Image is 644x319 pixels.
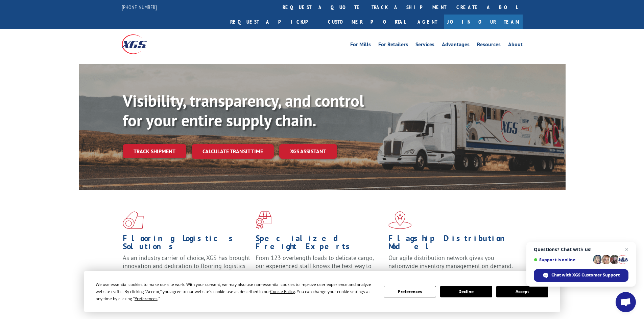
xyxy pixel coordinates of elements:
a: Services [415,42,434,49]
button: Decline [440,286,492,297]
a: Join Our Team [444,15,523,29]
div: Cookie Consent Prompt [84,271,560,312]
a: [PHONE_NUMBER] [122,4,157,10]
span: Support is online [534,257,591,262]
a: Track shipment [123,144,186,158]
a: Open chat [616,292,636,312]
a: For Mills [350,42,371,49]
img: xgs-icon-focused-on-flooring-red [256,211,271,229]
a: For Retailers [378,42,408,49]
span: Cookie Policy [270,289,295,294]
img: xgs-icon-total-supply-chain-intelligence-red [123,211,144,229]
span: Our agile distribution network gives you nationwide inventory management on demand. [388,254,513,270]
a: Advantages [442,42,470,49]
a: Request a pickup [225,15,323,29]
a: Resources [477,42,501,49]
p: From 123 overlength loads to delicate cargo, our experienced staff knows the best way to move you... [256,254,383,284]
div: We use essential cookies to make our site work. With your consent, we may also use non-essential ... [96,281,376,302]
b: Visibility, transparency, and control for your entire supply chain. [123,90,364,131]
img: xgs-icon-flagship-distribution-model-red [388,211,412,229]
span: As an industry carrier of choice, XGS has brought innovation and dedication to flooring logistics... [123,254,250,278]
span: Chat with XGS Customer Support [551,272,620,278]
h1: Flooring Logistics Solutions [123,234,251,254]
a: Agent [411,15,444,29]
h1: Specialized Freight Experts [256,234,383,254]
h1: Flagship Distribution Model [388,234,516,254]
a: Customer Portal [323,15,411,29]
button: Preferences [384,286,436,297]
button: Accept [496,286,548,297]
a: XGS ASSISTANT [279,144,337,159]
span: Preferences [135,296,158,301]
a: About [508,42,523,49]
span: Chat with XGS Customer Support [534,269,628,282]
a: Calculate transit time [192,144,274,159]
span: Questions? Chat with us! [534,247,628,252]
